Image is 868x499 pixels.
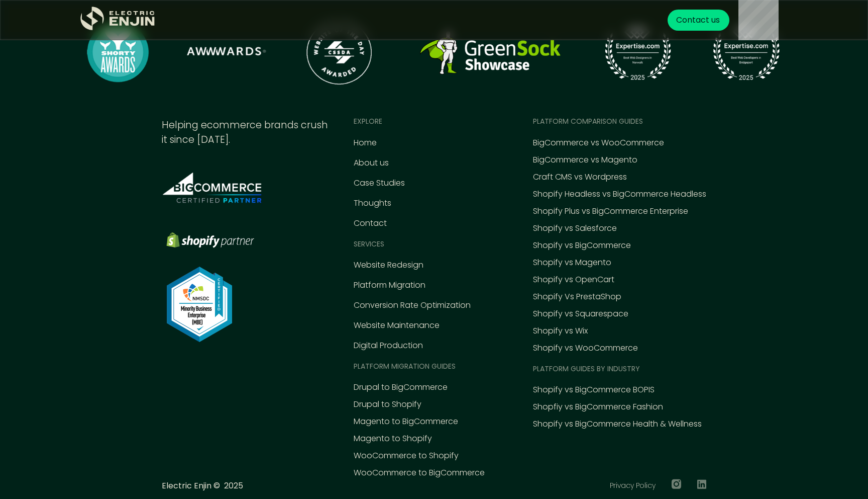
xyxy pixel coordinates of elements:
a: Magento to Shopify [354,433,432,445]
a: BigCommerce vs Magento [533,154,637,166]
a: Shopify vs Squarespace [533,308,628,320]
a: Shopify vs Wix [533,325,588,337]
a: Shopify Vs PrestaShop [533,291,621,303]
a: Shopify vs BigCommerce BOPIS [533,384,655,396]
a: Shopify vs Magento [533,257,611,269]
a: Shopify vs BigCommerce Health & Wellness [533,418,702,430]
a: Shopify Headless vs BigCommerce Headless [533,188,706,200]
a: Shopfiy vs BigCommerce Fashion [533,401,663,413]
div: Platform MIGRATION Guides [354,361,456,372]
a: Drupal to BigCommerce [354,381,448,393]
a: Craft CMS vs Wordpress [533,171,627,183]
a: Website Redesign [354,259,423,271]
a: Shopify vs OpenCart [533,274,614,286]
a: Magento to BigCommerce [354,415,458,428]
a: Shopify Plus vs BigCommerce Enterprise [533,205,688,217]
a: Shopify vs BigCommerce [533,239,631,252]
div: Helping ecommerce brands crush it since [DATE]. [162,118,330,147]
a: Contact [354,217,387,229]
a: WooCommerce to Shopify [354,450,459,462]
div: Platform guides by industry [533,364,640,374]
a: BigCommerce vs WooCommerce [533,137,664,149]
a: Case Studies [354,177,405,189]
a: Shopify vs Salesforce [533,222,617,234]
div: Contact us [676,14,720,26]
a: Shopify vs WooCommerce [533,342,638,354]
a: Digital Production [354,340,423,352]
a: Conversion Rate Optimization [354,299,471,311]
div: Platform comparison Guides [533,116,643,127]
a: About us [354,157,389,169]
a: Home [354,137,377,149]
a: Website Maintenance [354,319,440,331]
a: Platform Migration [354,279,425,291]
a: Thoughts [354,197,391,209]
p: Electric Enjin © 2025 [162,480,243,492]
a: Contact us [668,10,729,31]
a: home [80,7,156,34]
a: Drupal to Shopify [354,398,421,410]
a: WooCommerce to BigCommerce [354,467,485,479]
div: EXPLORE [354,116,382,127]
div: Services [354,239,384,249]
a: Privacy Policy [610,480,656,491]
